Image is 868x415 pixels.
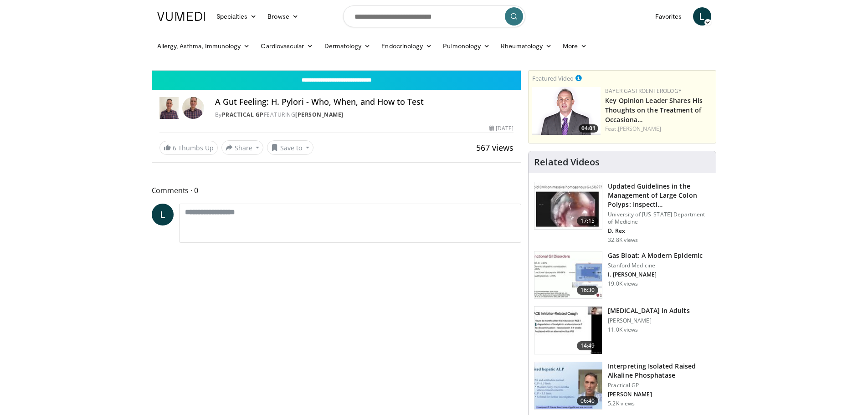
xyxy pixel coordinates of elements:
div: Feat. [605,125,712,133]
img: Practical GP [159,97,179,119]
a: Practical GP [222,111,264,118]
span: Comments 0 [152,184,522,196]
button: Save to [267,140,313,155]
span: 16:30 [577,286,599,295]
img: 6a4ee52d-0f16-480d-a1b4-8187386ea2ed.150x105_q85_crop-smart_upscale.jpg [534,362,602,410]
div: By FEATURING [215,111,514,119]
a: L [152,204,174,225]
input: Search topics, interventions [343,5,525,27]
h3: Updated Guidelines in the Management of Large Colon Polyps: Inspecti… [608,182,710,209]
a: Cardiovascular [255,37,318,55]
a: Pulmonology [437,37,495,55]
a: 17:15 Updated Guidelines in the Management of Large Colon Polyps: Inspecti… University of [US_STA... [534,182,710,244]
a: 06:40 Interpreting Isolated Raised Alkaline Phosphatase Practical GP [PERSON_NAME] 5.2K views [534,362,710,410]
a: Allergy, Asthma, Immunology [152,37,256,55]
a: Specialties [211,7,262,26]
p: Stanford Medicine [608,262,703,269]
p: 19.0K views [608,280,638,287]
span: 17:15 [577,216,599,225]
a: [PERSON_NAME] [295,111,344,118]
span: 14:49 [577,341,599,350]
p: 5.2K views [608,400,635,407]
small: Featured Video [532,74,574,82]
div: [DATE] [489,124,514,133]
p: Practical GP [608,382,710,389]
p: 32.8K views [608,236,638,244]
h4: A Gut Feeling: H. Pylori - Who, When, and How to Test [215,97,514,107]
a: Key Opinion Leader Shares His Thoughts on the Treatment of Occasiona… [605,96,703,124]
a: 16:30 Gas Bloat: A Modern Epidemic Stanford Medicine I. [PERSON_NAME] 19.0K views [534,251,710,299]
a: More [557,37,592,55]
p: I. [PERSON_NAME] [608,271,703,278]
a: 14:49 [MEDICAL_DATA] in Adults [PERSON_NAME] 11.0K views [534,306,710,354]
img: 11950cd4-d248-4755-8b98-ec337be04c84.150x105_q85_crop-smart_upscale.jpg [534,307,602,354]
span: 567 views [476,142,514,153]
img: VuMedi Logo [157,12,205,21]
span: 04:01 [579,124,598,133]
p: [PERSON_NAME] [608,317,689,324]
button: Share [221,140,264,155]
a: Dermatology [319,37,376,55]
a: Bayer Gastroenterology [605,87,682,95]
a: 04:01 [532,87,601,135]
h3: Interpreting Isolated Raised Alkaline Phosphatase [608,362,710,380]
a: Endocrinology [376,37,437,55]
a: Rheumatology [495,37,557,55]
h4: Related Videos [534,157,600,168]
p: [PERSON_NAME] [608,391,710,398]
h3: Gas Bloat: A Modern Epidemic [608,251,703,260]
p: 11.0K views [608,326,638,333]
a: L [693,7,711,26]
a: 6 Thumbs Up [159,141,218,155]
img: 9828b8df-38ad-4333-b93d-bb657251ca89.png.150x105_q85_crop-smart_upscale.png [532,87,601,135]
span: 6 [173,143,176,152]
a: Favorites [650,7,688,26]
h3: [MEDICAL_DATA] in Adults [608,306,689,315]
img: Avatar [182,97,204,119]
a: Browse [262,7,304,26]
p: D. Rex [608,227,710,235]
a: [PERSON_NAME] [618,125,661,133]
img: dfcfcb0d-b871-4e1a-9f0c-9f64970f7dd8.150x105_q85_crop-smart_upscale.jpg [534,182,602,230]
span: 06:40 [577,396,599,405]
img: 480ec31d-e3c1-475b-8289-0a0659db689a.150x105_q85_crop-smart_upscale.jpg [534,251,602,299]
p: University of [US_STATE] Department of Medicine [608,211,710,225]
